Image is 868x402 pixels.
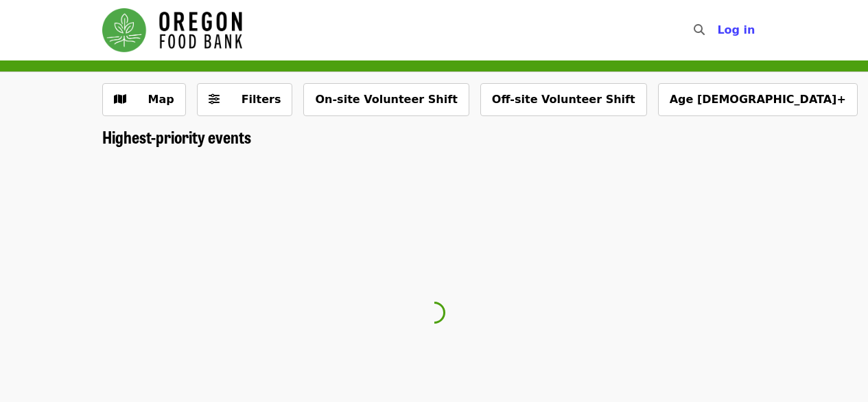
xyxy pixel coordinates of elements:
[713,14,724,47] input: Search
[658,83,858,116] button: Age [DEMOGRAPHIC_DATA]+
[91,127,777,147] div: Highest-priority events
[480,83,647,116] button: Off-site Volunteer Shift
[114,93,126,106] i: map icon
[197,83,293,116] button: Filters (0 selected)
[694,23,705,36] i: search icon
[102,83,186,116] button: Show map view
[209,93,220,106] i: sliders-h icon
[102,8,242,52] img: Oregon Food Bank - Home
[717,23,755,36] span: Log in
[242,93,281,106] span: Filters
[706,16,766,44] button: Log in
[148,93,174,106] span: Map
[102,127,251,147] a: Highest-priority events
[102,124,251,148] span: Highest-priority events
[303,83,469,116] button: On-site Volunteer Shift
